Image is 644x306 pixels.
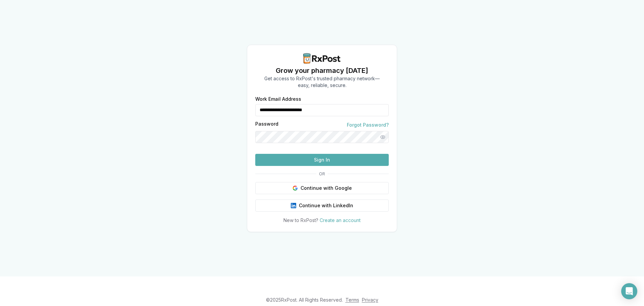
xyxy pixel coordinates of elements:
p: Get access to RxPost's trusted pharmacy network— easy, reliable, secure. [264,75,380,89]
button: Show password [377,131,389,143]
img: RxPost Logo [301,53,343,64]
a: Create an account [320,217,361,223]
img: Google [292,185,298,191]
button: Continue with Google [255,182,389,194]
img: LinkedIn [291,203,296,208]
a: Privacy [362,297,378,303]
a: Terms [345,297,359,303]
button: Continue with LinkedIn [255,200,389,212]
h1: Grow your pharmacy [DATE] [264,66,380,75]
label: Password [255,122,278,128]
div: Open Intercom Messenger [621,283,637,299]
span: New to RxPost? [283,217,318,223]
label: Work Email Address [255,97,389,101]
span: OR [316,171,328,177]
button: Sign In [255,154,389,166]
a: Forgot Password? [347,122,389,128]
